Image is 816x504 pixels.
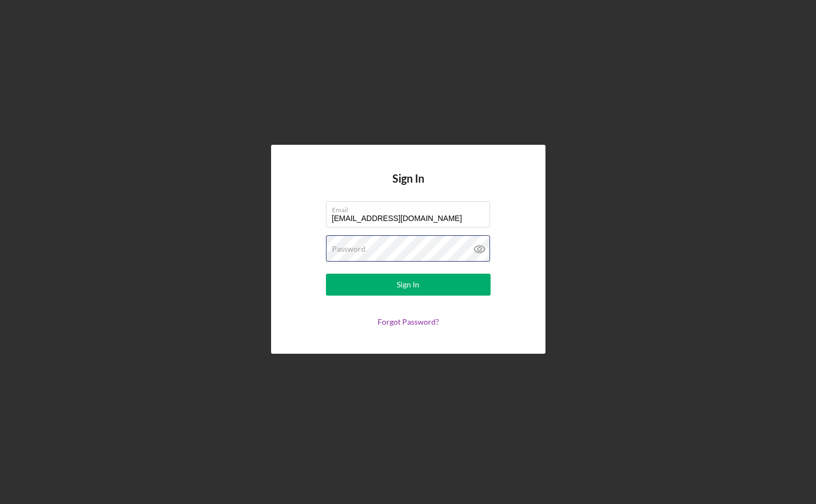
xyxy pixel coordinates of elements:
[378,317,439,326] a: Forgot Password?
[326,274,491,296] button: Sign In
[392,172,424,201] h4: Sign In
[397,274,419,296] div: Sign In
[332,245,365,253] label: Password
[332,202,490,214] label: Email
